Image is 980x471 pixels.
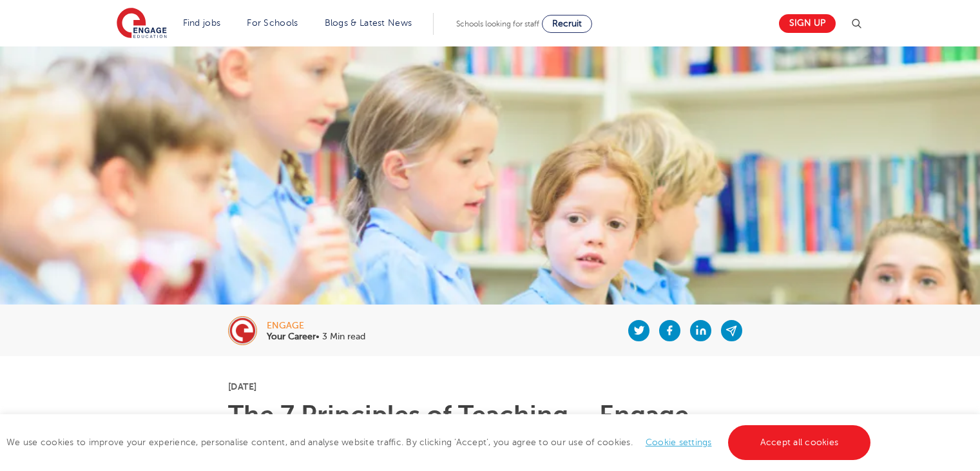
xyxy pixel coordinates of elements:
a: Blogs & Latest News [325,18,412,28]
a: Recruit [542,15,592,33]
p: • 3 Min read [267,332,365,341]
a: Cookie settings [646,437,712,447]
a: Sign up [779,14,836,33]
h1: The 7 Principles of Teaching – Engage Education | [228,403,752,454]
a: Accept all cookies [728,425,871,460]
a: For Schools [247,18,298,28]
img: Engage Education [117,8,167,40]
span: Schools looking for staff [456,19,539,28]
p: [DATE] [228,382,752,391]
div: engage [267,321,365,330]
span: We use cookies to improve your experience, personalise content, and analyse website traffic. By c... [6,437,874,447]
span: Recruit [552,19,582,28]
a: Find jobs [183,18,221,28]
b: Your Career [267,332,316,341]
